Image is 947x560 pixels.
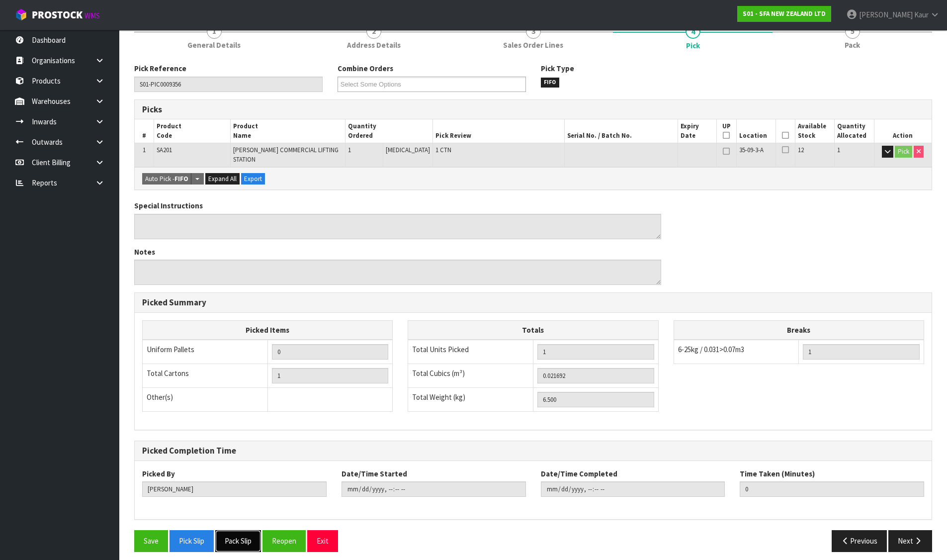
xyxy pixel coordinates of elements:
[835,119,874,143] th: Quantity Allocated
[845,24,860,39] span: 5
[674,320,924,340] th: Breaks
[134,247,155,257] label: Notes
[541,78,560,88] span: FIFO
[143,340,268,364] td: Uniform Pallets
[233,146,339,163] span: [PERSON_NAME] COMMERCIAL LIFTING STATION
[142,298,924,307] h3: Picked Summary
[859,10,913,19] span: [PERSON_NAME]
[386,146,430,154] span: [MEDICAL_DATA]
[342,468,407,479] label: Date/Time Started
[157,146,172,154] span: SA201
[230,119,345,143] th: Product Name
[716,119,736,143] th: UP
[678,119,716,143] th: Expiry Date
[743,9,826,18] strong: S01 - SFA NEW ZEALAND LTD
[142,173,191,185] button: Auto Pick -FIFO
[348,146,351,154] span: 1
[435,146,451,154] span: 1 CTN
[408,320,658,340] th: Totals
[737,6,831,22] a: S01 - SFA NEW ZEALAND LTD
[678,345,744,354] span: 6-25kg / 0.031>0.07m3
[345,119,432,143] th: Quantity Ordered
[740,468,815,479] label: Time Taken (Minutes)
[134,63,186,74] label: Pick Reference
[135,119,154,143] th: #
[15,8,27,21] img: cube-alt.png
[174,175,188,183] strong: FIFO
[170,530,214,552] button: Pick Slip
[143,146,146,154] span: 1
[503,40,563,50] span: Sales Order Lines
[686,24,700,39] span: 4
[874,119,932,143] th: Action
[914,10,929,19] span: Kaur
[541,63,574,74] label: Pick Type
[740,481,924,497] input: Time Taken
[307,530,338,552] button: Exit
[143,320,393,340] th: Picked Items
[134,530,168,552] button: Save
[142,105,526,114] h3: Picks
[207,24,222,39] span: 1
[32,8,83,21] span: ProStock
[338,63,393,74] label: Combine Orders
[142,446,924,456] h3: Picked Completion Time
[798,146,804,154] span: 12
[134,200,203,211] label: Special Instructions
[541,468,617,479] label: Date/Time Completed
[272,344,389,360] input: UNIFORM P LINES
[888,530,932,552] button: Next
[408,364,533,388] td: Total Cubics (m³)
[142,468,175,479] label: Picked By
[205,173,240,185] button: Expand All
[85,11,100,20] small: WMS
[845,40,860,50] span: Pack
[739,146,764,154] span: 35-09-3-A
[187,40,241,50] span: General Details
[895,146,912,158] button: Pick
[432,119,564,143] th: Pick Review
[837,146,840,154] span: 1
[154,119,231,143] th: Product Code
[526,24,541,39] span: 3
[795,119,835,143] th: Available Stock
[241,173,265,185] button: Export
[262,530,306,552] button: Reopen
[565,119,678,143] th: Serial No. / Batch No.
[208,175,237,183] span: Expand All
[686,40,700,51] span: Pick
[142,481,327,497] input: Picked By
[408,388,533,412] td: Total Weight (kg)
[347,40,401,50] span: Address Details
[215,530,261,552] button: Pack Slip
[408,340,533,364] td: Total Units Picked
[736,119,775,143] th: Location
[134,56,932,559] span: Pick
[832,530,887,552] button: Previous
[143,388,268,412] td: Other(s)
[143,364,268,388] td: Total Cartons
[366,24,381,39] span: 2
[272,368,389,383] input: OUTERS TOTAL = CTN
